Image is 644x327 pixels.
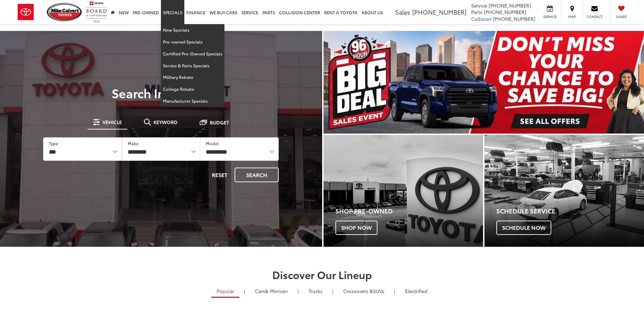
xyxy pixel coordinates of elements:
h4: Schedule Service [496,208,644,214]
img: Mike Calvert Toyota [47,3,83,21]
a: Electrified [400,285,433,297]
a: New Specials [161,24,224,36]
label: Type [49,140,58,146]
a: Popular [211,285,239,298]
a: Service & Parts Specials [161,60,224,72]
span: Budget [210,120,229,125]
a: SUVs [338,285,389,297]
span: Service [471,2,487,9]
a: Pre-owned Specials [161,36,224,48]
span: Keyword [153,120,178,124]
li: | [392,288,397,294]
span: [PHONE_NUMBER] [493,15,535,22]
span: [PHONE_NUMBER] [489,2,531,9]
li: | [331,288,335,294]
span: Sales [395,7,410,16]
a: Manufacturer Specials [161,95,224,107]
span: Parts [471,8,482,15]
span: Map [565,14,579,19]
span: Schedule Now [496,221,551,235]
div: Toyota [484,135,644,247]
h4: Shop Pre-Owned [335,208,483,214]
button: Search [235,168,279,182]
h3: Search Inventory [29,86,294,100]
span: Crossovers & [343,288,373,294]
li: | [242,288,247,294]
span: Contact [587,14,603,19]
button: Reset [206,168,233,182]
li: | [296,288,300,294]
a: College Rebate [161,83,224,95]
a: Trucks [303,285,328,297]
span: & Minivan [265,288,288,294]
label: Make [128,140,139,146]
span: [PHONE_NUMBER] [484,8,526,15]
a: Certified Pre-Owned Specials [161,48,224,60]
a: Military Rebate [161,71,224,83]
a: Shop Pre-Owned Shop Now [324,135,483,247]
label: Model [206,140,219,146]
div: Toyota [324,135,483,247]
h2: Discover Our Lineup [83,269,562,280]
span: Service [542,14,557,19]
span: Shop Now [335,221,378,235]
span: Vehicle [103,120,122,124]
a: Schedule Service Schedule Now [484,135,644,247]
span: [PHONE_NUMBER] [412,7,466,16]
span: Saved [614,14,629,19]
a: Cars [250,285,293,297]
span: Collision [471,15,492,22]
